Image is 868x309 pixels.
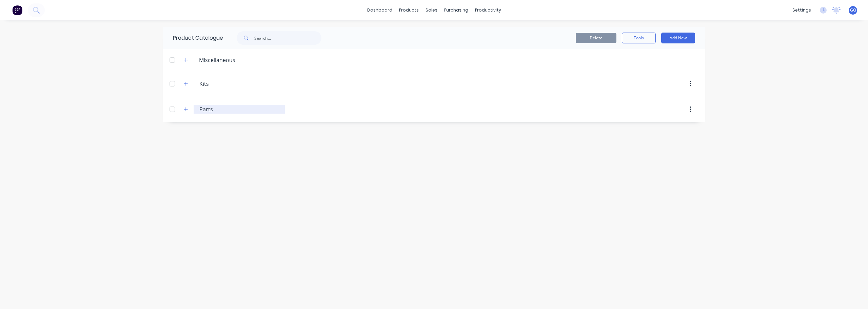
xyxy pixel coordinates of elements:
[850,7,856,13] span: GQ
[199,105,280,113] input: Enter category name
[576,33,616,43] button: Delete
[12,5,22,15] img: Factory
[254,31,321,45] input: Search...
[622,33,656,43] button: Tools
[789,5,814,15] div: settings
[163,27,223,49] div: Product Catalogue
[199,80,280,88] input: Enter category name
[396,5,422,15] div: products
[661,33,695,43] button: Add New
[194,56,241,64] div: Miscellaneous
[364,5,396,15] a: dashboard
[441,5,472,15] div: purchasing
[472,5,505,15] div: productivity
[422,5,441,15] div: sales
